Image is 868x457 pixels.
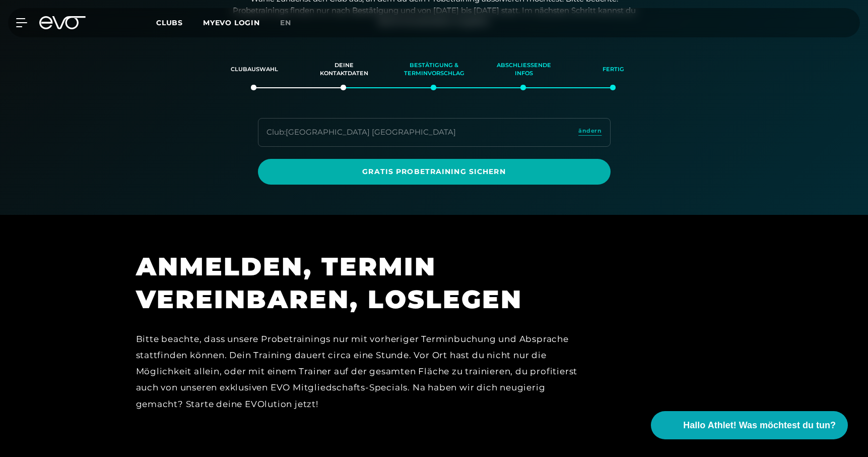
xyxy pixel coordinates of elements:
div: Bestätigung & Terminvorschlag [402,56,466,83]
span: Hallo Athlet! Was möchtest du tun? [683,419,836,432]
div: Fertig [581,56,646,83]
div: Deine Kontaktdaten [312,56,376,83]
a: Clubs [156,18,203,27]
span: en [280,18,291,27]
h1: ANMELDEN, TERMIN VEREINBAREN, LOSLEGEN [136,250,589,316]
span: Gratis Probetraining sichern [282,166,586,177]
span: ändern [578,127,602,135]
div: Club : [GEOGRAPHIC_DATA] [GEOGRAPHIC_DATA] [266,127,456,138]
a: Gratis Probetraining sichern [258,159,611,185]
div: Bitte beachte, dass unsere Probetrainings nur mit vorheriger Terminbuchung und Absprache stattfin... [136,331,589,429]
span: Clubs [156,18,183,27]
button: Hallo Athlet! Was möchtest du tun? [651,411,848,439]
a: ändern [578,127,602,138]
a: MYEVO LOGIN [203,18,260,27]
div: Clubauswahl [222,56,287,83]
div: Abschließende Infos [492,56,556,83]
a: en [280,17,303,29]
